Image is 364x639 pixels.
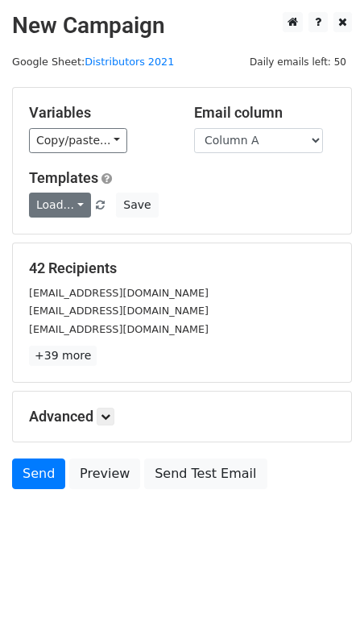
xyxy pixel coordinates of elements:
a: +39 more [29,346,97,366]
a: Daily emails left: 50 [244,56,352,68]
h5: Advanced [29,408,335,425]
button: Save [116,193,158,218]
h5: 42 Recipients [29,259,335,277]
h2: New Campaign [12,12,352,39]
small: [EMAIL_ADDRESS][DOMAIN_NAME] [29,305,209,317]
a: Send Test Email [144,459,267,489]
a: Load... [29,193,91,218]
a: Preview [69,459,140,489]
a: Templates [29,169,98,186]
small: [EMAIL_ADDRESS][DOMAIN_NAME] [29,287,209,299]
h5: Variables [29,104,170,122]
span: Daily emails left: 50 [244,53,352,71]
a: Copy/paste... [29,128,127,153]
small: [EMAIL_ADDRESS][DOMAIN_NAME] [29,323,209,335]
a: Distributors 2021 [85,56,174,68]
h5: Email column [194,104,335,122]
small: Google Sheet: [12,56,174,68]
iframe: Chat Widget [283,562,364,639]
a: Send [12,459,65,489]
